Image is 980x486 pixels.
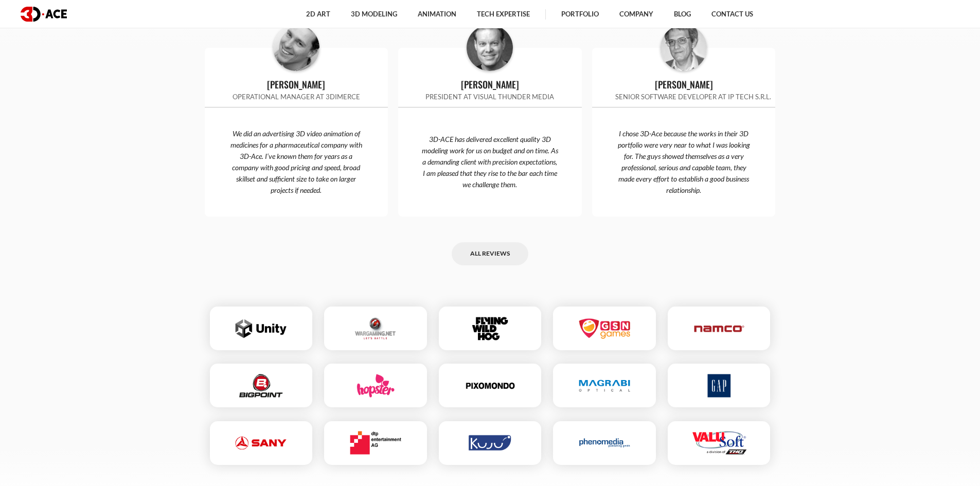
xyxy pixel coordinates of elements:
img: partners 01 [692,431,746,455]
img: Gsn games logo [579,317,630,340]
img: Phenomedia logo [579,431,630,455]
a: All reviews [452,242,528,265]
img: Flying wild hog logo [465,317,515,340]
p: I chose 3D-Ace because the works in their 3D portfolio were very near to what I was looking for. ... [592,128,776,196]
img: Wargaming.net logo [350,317,401,340]
img: Hopster [350,374,401,397]
img: logo dark [21,7,67,22]
p: Operational Manager at 3DIMERCE [205,92,388,102]
p: We did an advertising 3D video animation of medicines for a pharmaceutical company with 3D-Ace. I... [205,128,388,196]
p: 3D-ACE has delivered excellent quality 3D modeling work for us on budget and on time. As a demand... [398,134,582,190]
img: Sany logo [236,431,287,455]
img: Magrabi logo [579,374,630,397]
p: President at Visual Thunder Media [398,92,582,102]
p: [PERSON_NAME] [205,77,388,92]
img: Kuju logo [465,431,515,455]
p: Senior Software Developer at Ip Tech S.r.l. [592,92,776,102]
img: Bigpoint logo [236,374,287,397]
img: Unity [236,317,287,340]
img: Pixomondo [465,374,515,397]
p: [PERSON_NAME] [592,77,776,92]
img: Dtp entertainment ag logo [350,431,401,455]
p: [PERSON_NAME] [398,77,582,92]
img: Gap logo [693,374,744,397]
img: Namco logo [693,317,744,340]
